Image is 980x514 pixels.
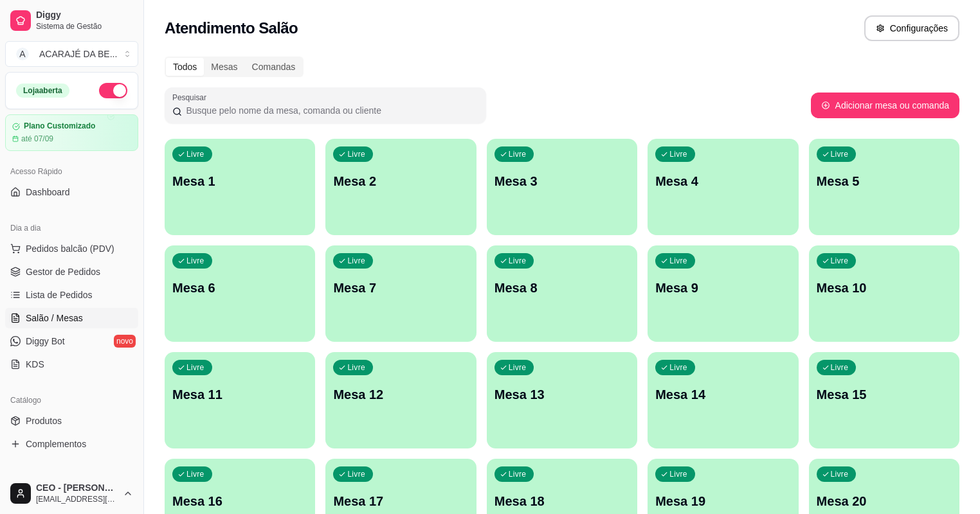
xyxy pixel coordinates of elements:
button: CEO - [PERSON_NAME][EMAIL_ADDRESS][DOMAIN_NAME] [5,478,138,509]
span: Pedidos balcão (PDV) [26,242,114,255]
button: LivreMesa 4 [648,139,798,235]
span: Diggy [36,10,133,21]
p: Mesa 7 [333,279,468,297]
span: [EMAIL_ADDRESS][DOMAIN_NAME] [36,494,118,504]
h2: Atendimento Salão [165,18,298,39]
button: LivreMesa 7 [325,245,476,342]
button: Adicionar mesa ou comanda [811,93,959,118]
span: Lista de Pedidos [26,288,93,301]
button: LivreMesa 6 [165,245,315,342]
p: Livre [347,362,365,373]
p: Livre [669,256,687,266]
a: DiggySistema de Gestão [5,5,138,36]
button: LivreMesa 12 [325,352,476,448]
p: Mesa 3 [495,172,630,190]
span: Complementos [26,438,86,450]
p: Mesa 5 [817,172,952,190]
p: Mesa 18 [495,492,630,510]
p: Mesa 15 [817,385,952,403]
p: Mesa 8 [495,279,630,297]
p: Livre [831,469,849,479]
span: Gestor de Pedidos [26,265,100,278]
p: Mesa 6 [172,279,307,297]
button: LivreMesa 3 [487,139,637,235]
p: Livre [831,149,849,159]
div: Acesso Rápido [5,161,138,182]
span: Salão / Mesas [26,312,83,324]
p: Livre [831,362,849,373]
button: LivreMesa 14 [648,352,798,448]
button: LivreMesa 9 [648,245,798,342]
button: LivreMesa 1 [165,139,315,235]
p: Livre [347,256,365,266]
p: Mesa 4 [655,172,790,190]
p: Livre [186,362,204,373]
span: Produtos [26,414,62,427]
a: Salão / Mesas [5,308,138,328]
button: LivreMesa 8 [487,245,637,342]
button: LivreMesa 15 [809,352,959,448]
p: Mesa 11 [172,385,307,403]
a: Plano Customizadoaté 07/09 [5,114,138,151]
p: Livre [186,469,204,479]
div: ACARAJÉ DA BE ... [39,48,117,60]
button: LivreMesa 2 [325,139,476,235]
p: Livre [669,149,687,159]
a: Gestor de Pedidos [5,261,138,282]
p: Livre [509,256,527,266]
span: Diggy Bot [26,335,65,348]
span: A [16,48,29,60]
label: Pesquisar [172,92,211,103]
article: Plano Customizado [24,121,95,131]
p: Mesa 20 [817,492,952,510]
span: Dashboard [26,186,70,199]
p: Livre [509,362,527,373]
div: Mesas [204,58,244,76]
p: Mesa 16 [172,492,307,510]
button: Select a team [5,41,138,67]
p: Livre [347,469,365,479]
button: Alterar Status [99,83,127,98]
a: KDS [5,354,138,375]
div: Dia a dia [5,218,138,238]
p: Livre [186,256,204,266]
button: Pedidos balcão (PDV) [5,238,138,259]
p: Mesa 17 [333,492,468,510]
p: Livre [509,469,527,479]
button: LivreMesa 11 [165,352,315,448]
div: Catálogo [5,390,138,411]
p: Livre [509,149,527,159]
p: Livre [347,149,365,159]
div: Loja aberta [16,84,69,98]
span: CEO - [PERSON_NAME] [36,483,118,494]
p: Mesa 13 [495,385,630,403]
a: Lista de Pedidos [5,285,138,305]
a: Dashboard [5,182,138,202]
span: Sistema de Gestão [36,21,133,31]
a: Diggy Botnovo [5,331,138,351]
a: Complementos [5,434,138,454]
input: Pesquisar [182,104,478,117]
p: Mesa 1 [172,172,307,190]
button: Configurações [864,15,959,41]
a: Produtos [5,411,138,431]
p: Mesa 14 [655,385,790,403]
button: LivreMesa 5 [809,139,959,235]
p: Mesa 2 [333,172,468,190]
button: LivreMesa 10 [809,245,959,342]
article: até 07/09 [21,134,53,144]
p: Livre [669,362,687,373]
p: Mesa 19 [655,492,790,510]
p: Livre [186,149,204,159]
div: Comandas [245,58,303,76]
button: LivreMesa 13 [487,352,637,448]
p: Livre [831,256,849,266]
p: Mesa 12 [333,385,468,403]
span: KDS [26,358,44,371]
div: Todos [166,58,204,76]
p: Mesa 9 [655,279,790,297]
p: Livre [669,469,687,479]
p: Mesa 10 [817,279,952,297]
